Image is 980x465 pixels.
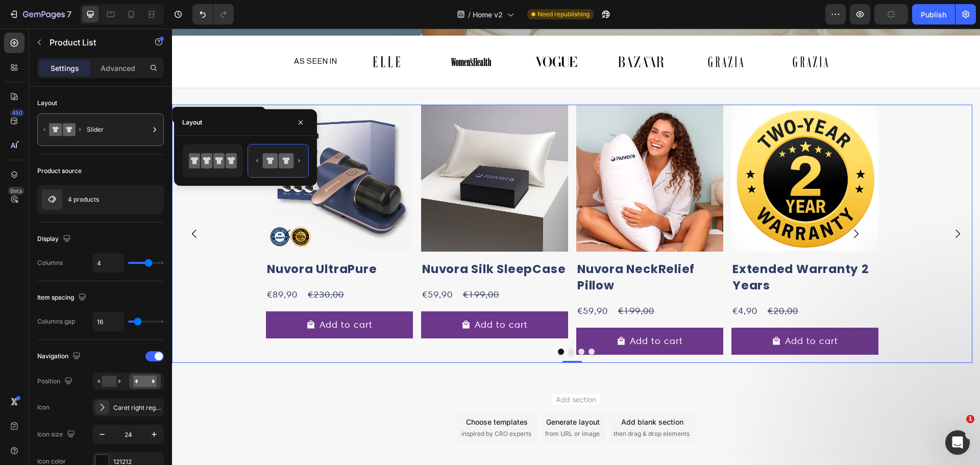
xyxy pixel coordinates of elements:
[37,99,57,108] div: Layout
[37,375,75,388] div: Position
[93,254,124,272] input: Auto
[87,118,149,141] div: Slider
[50,36,136,48] p: Product List
[101,63,135,74] p: Advanced
[559,76,706,223] a: Extended Warranty 2 Years
[473,9,503,20] span: Home v2
[445,274,483,291] div: €199,00
[93,312,124,331] input: Auto
[966,415,974,423] span: 1
[921,9,946,20] div: Publish
[945,430,970,455] iframe: Intercom live chat
[294,388,356,399] div: Choose templates
[449,388,511,399] div: Add blank section
[290,258,328,275] div: €199,00
[912,4,955,25] button: Publish
[404,76,551,223] a: Nuvora NeckRelief Pillow
[595,274,627,291] div: €20,00
[404,299,551,326] button: Add to cart
[613,305,666,320] div: Add to cart
[4,4,76,25] button: 7
[37,403,50,412] div: Icon
[249,283,396,310] button: Add to cart
[442,401,518,410] span: then drag & drop elements
[289,401,359,410] span: inspired by CRO experts
[37,166,82,176] div: Product source
[8,187,24,195] div: Beta
[468,9,471,20] span: /
[416,320,423,326] button: Dot
[192,4,234,25] div: Undo/Redo
[249,76,396,223] a: Nuvora Silk SleepCase
[386,320,392,326] button: Dot
[458,305,511,320] div: Add to cart
[37,258,63,267] div: Columns
[537,10,590,19] span: Need republishing
[51,63,79,74] p: Settings
[771,191,800,219] button: Carousel Next Arrow
[249,258,282,275] div: €59,90
[113,403,161,412] div: Caret right regular
[10,109,24,117] div: 450
[67,8,71,20] p: 7
[37,350,83,363] div: Navigation
[559,274,586,291] div: €4,90
[404,274,437,291] div: €59,90
[37,232,73,246] div: Display
[404,231,551,266] h2: Nuvora NeckRelief Pillow
[406,320,412,326] button: Dot
[249,231,396,250] h2: Nuvora Silk SleepCase
[559,299,706,326] button: Add to cart
[559,231,706,266] h2: Extended Warranty 2 Years
[37,428,77,442] div: Icon size
[182,118,202,127] div: Layout
[42,189,62,210] img: product feature img
[374,388,428,399] div: Generate layout
[13,82,52,91] div: Product List
[68,196,99,203] p: 4 products
[670,191,698,219] button: Carousel Next Arrow
[396,320,402,326] button: Dot
[303,289,356,304] div: Add to cart
[373,401,428,410] span: from URL or image
[37,317,75,326] div: Columns gap
[37,291,88,305] div: Item spacing
[380,365,428,376] span: Add section
[172,29,980,465] iframe: Design area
